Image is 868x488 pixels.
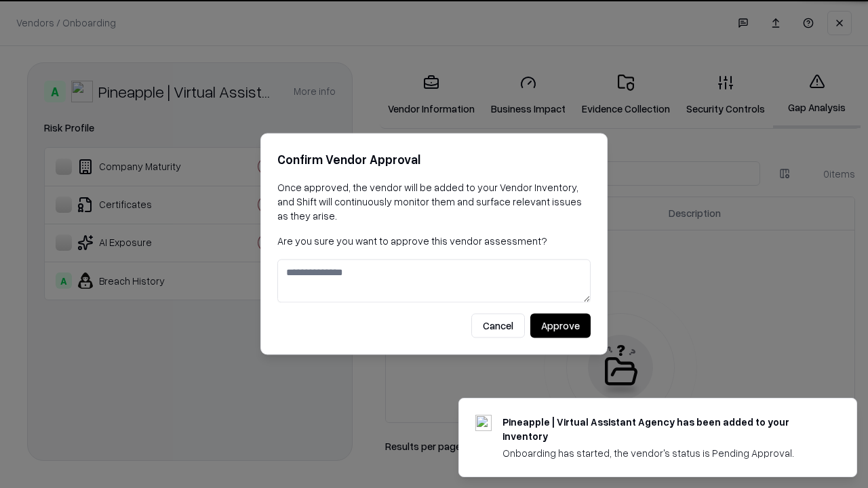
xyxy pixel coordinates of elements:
button: Approve [530,314,591,338]
img: trypineapple.com [475,415,492,431]
p: Once approved, the vendor will be added to your Vendor Inventory, and Shift will continuously mon... [277,180,591,223]
h2: Confirm Vendor Approval [277,150,591,169]
p: Are you sure you want to approve this vendor assessment? [277,234,591,248]
button: Cancel [471,314,525,338]
div: Onboarding has started, the vendor's status is Pending Approval. [502,446,824,460]
div: Pineapple | Virtual Assistant Agency has been added to your inventory [502,415,824,443]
